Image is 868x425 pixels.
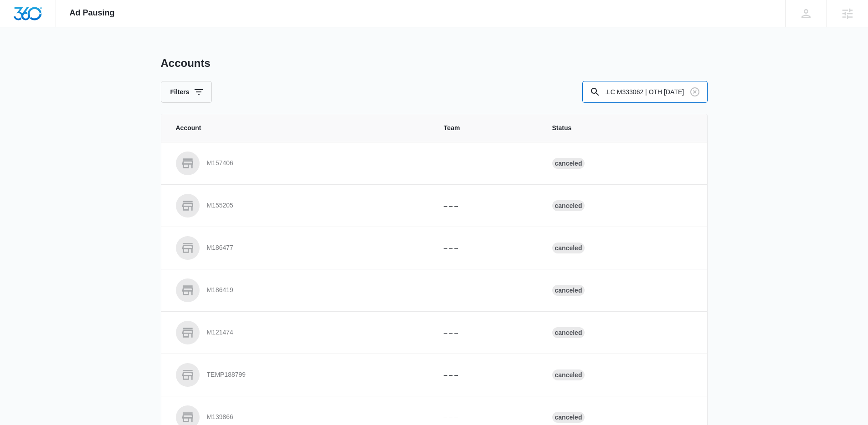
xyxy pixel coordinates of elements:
p: – – – [444,370,530,380]
div: Canceled [552,369,585,380]
div: Domain: [DOMAIN_NAME] [24,24,100,31]
span: Account [176,123,422,133]
h1: Accounts [161,56,211,70]
a: TEMP188799 [176,363,422,387]
p: M121474 [207,328,233,337]
span: Ad Pausing [70,8,115,18]
input: Search By Account Number [582,81,708,103]
span: Team [444,123,530,133]
p: M186477 [207,243,233,253]
a: M186419 [176,278,422,302]
span: Status [552,123,693,133]
div: Domain Overview [35,54,82,60]
p: M139866 [207,413,233,422]
a: M157406 [176,152,422,175]
a: M155205 [176,194,422,218]
div: v 4.0.25 [26,15,45,22]
img: tab_keywords_by_traffic_grey.svg [91,53,98,60]
p: M155205 [207,201,233,210]
p: – – – [444,201,530,211]
button: Filters [161,81,212,103]
p: M157406 [207,159,233,168]
img: tab_domain_overview_orange.svg [25,53,32,60]
div: Canceled [552,200,585,211]
p: – – – [444,243,530,253]
a: M121474 [176,321,422,344]
button: Clear [688,85,702,99]
p: – – – [444,286,530,295]
p: – – – [444,159,530,168]
p: TEMP188799 [207,370,246,379]
div: Keywords by Traffic [101,54,154,60]
img: website_grey.svg [15,24,22,31]
img: logo_orange.svg [15,15,22,22]
div: Canceled [552,412,585,423]
div: Canceled [552,285,585,296]
div: Canceled [552,158,585,169]
p: M186419 [207,286,233,295]
p: – – – [444,413,530,422]
p: – – – [444,328,530,338]
a: M186477 [176,236,422,260]
div: Canceled [552,243,585,253]
div: Canceled [552,327,585,338]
